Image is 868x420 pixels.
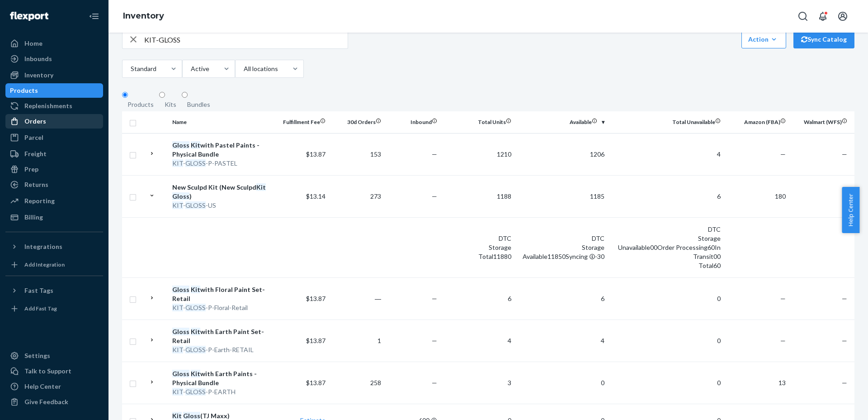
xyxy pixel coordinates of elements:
em: Kit [256,183,266,191]
div: DTC [519,234,604,243]
td: 1 [329,320,385,362]
input: Products [122,92,128,98]
span: Syncing [566,253,595,260]
div: Fast Tags [24,286,53,295]
th: Available [515,111,608,133]
th: Total Unavailable [608,111,724,133]
div: DTC [444,234,512,243]
th: Amazon (FBA) [724,111,789,133]
button: Sync Catalog [793,30,854,48]
span: 1206 [590,150,604,158]
em: Gloss [172,192,189,200]
span: 0 [717,379,721,387]
em: Kit [172,412,182,420]
a: Freight [5,147,103,161]
span: 0 [654,243,657,251]
span: Total [698,262,713,269]
input: Kits [159,92,165,98]
div: Reporting [24,196,55,205]
button: Help Center [842,187,859,233]
div: DTC [612,225,721,234]
a: Reporting [5,194,103,208]
div: Freight [24,149,47,158]
em: KIT [172,201,183,209]
div: Talk to Support [24,367,71,376]
a: Billing [5,210,103,224]
span: Unavailable [618,243,650,251]
th: Inbound [385,111,440,133]
span: $13.14 [306,192,325,200]
a: Add Fast Tag [5,301,103,316]
div: Standard [131,64,156,73]
button: Open account menu [834,7,852,25]
span: 0 [717,253,721,260]
em: Gloss [172,141,189,149]
em: Kit [191,370,200,377]
span: — [842,150,847,158]
em: GLOSS [185,159,206,167]
span: 1188 [493,253,508,260]
div: with Earth Paints - Physical Bundle [172,369,269,387]
div: Storage [612,234,721,243]
div: Storage [519,243,604,252]
a: Returns [5,177,103,192]
input: Bundles [182,92,188,98]
span: — [842,379,847,387]
em: Gloss [183,412,200,420]
img: Flexport logo [10,12,48,21]
td: 273 [329,175,385,217]
div: New Sculpd Kit (New Sculpd ) [172,183,269,201]
div: Integrations [24,242,62,251]
div: Home [24,39,42,48]
div: - -US [172,201,269,210]
span: 0 [711,243,715,251]
span: — [432,192,437,200]
div: - -P-EARTH [172,387,269,396]
div: Help Center [24,382,61,391]
th: Walmart (WFS) [789,111,854,133]
span: 6 [601,295,604,302]
a: Home [5,36,103,51]
span: Order Processing [657,243,708,251]
div: Parcel [24,133,43,142]
span: 0 [601,379,604,387]
td: 180 [724,175,789,217]
span: $13.87 [306,379,325,387]
a: Parcel [5,130,103,145]
div: Give Feedback [24,397,68,406]
div: - -P-PASTEL [172,159,269,168]
div: Bundles [187,100,210,109]
span: 0 [508,253,511,260]
div: Products [127,100,154,109]
em: Gloss [172,286,189,293]
span: 3 [508,379,511,387]
a: Talk to Support [5,364,103,378]
th: 30d Orders [329,111,385,133]
a: Inventory [123,11,164,21]
div: Inbounds [24,54,52,63]
span: 1185 [547,253,562,260]
span: — [432,150,437,158]
div: - -P-Floral-Retail [172,303,269,312]
em: Kit [191,286,200,293]
span: — [780,337,786,344]
span: $13.87 [306,337,325,344]
span: 0 [713,253,717,260]
button: Fast Tags [5,283,103,298]
span: — [842,337,847,344]
div: Inventory [24,71,53,80]
div: Orders [24,117,46,126]
a: Products [5,83,103,98]
a: Orders [5,114,103,129]
th: Name [169,111,273,133]
span: — [842,295,847,302]
em: GLOSS [185,304,206,311]
a: Prep [5,162,103,177]
a: Replenishments [5,99,103,113]
span: 0 [717,295,721,302]
div: Add Integration [24,261,65,268]
span: — [780,150,786,158]
ol: breadcrumbs [116,3,171,29]
input: Active [209,64,210,73]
